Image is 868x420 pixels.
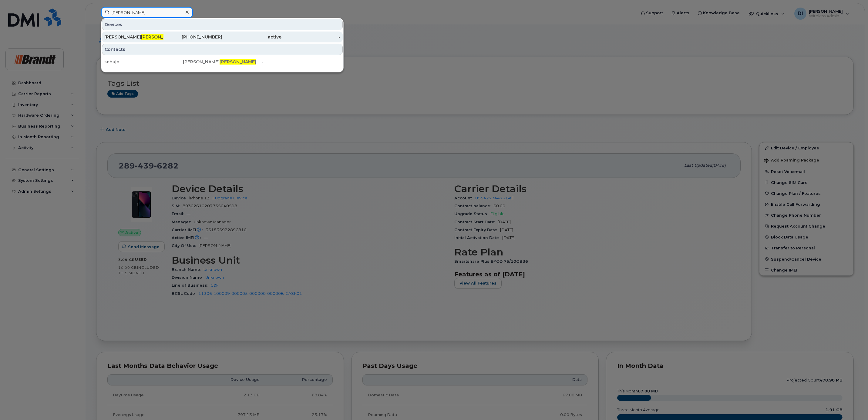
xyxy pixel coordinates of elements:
div: [PERSON_NAME] [104,34,163,40]
a: schujo[PERSON_NAME][PERSON_NAME]- [102,56,343,67]
div: - [262,59,340,65]
div: [PERSON_NAME] [183,59,261,65]
span: [PERSON_NAME] [141,34,178,40]
div: active [222,34,281,40]
span: [PERSON_NAME] [220,59,256,65]
div: - [281,34,341,40]
div: schujo [104,59,183,65]
div: [PHONE_NUMBER] [163,34,223,40]
div: Contacts [102,44,343,55]
a: [PERSON_NAME][PERSON_NAME][PHONE_NUMBER]active- [102,32,343,42]
div: Devices [102,19,343,30]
